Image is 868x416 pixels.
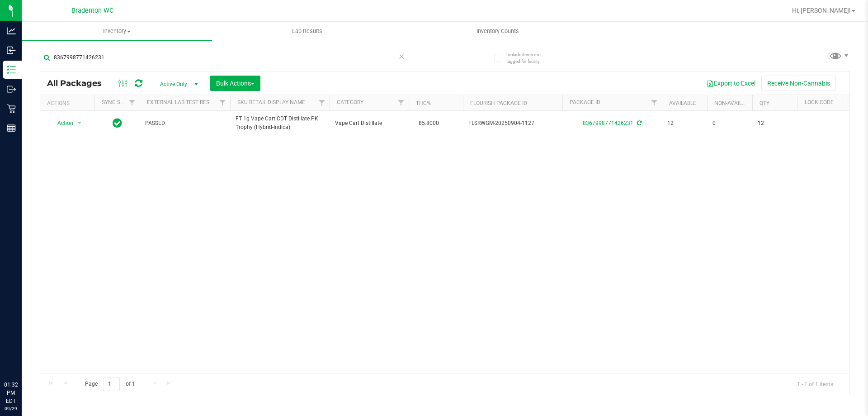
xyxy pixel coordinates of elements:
span: Page of 1 [77,377,142,391]
span: Action [49,117,74,129]
a: THC% [416,100,431,106]
a: Filter [394,95,409,110]
p: 01:32 PM EDT [4,381,18,405]
span: In Sync [113,117,122,129]
inline-svg: Inventory [7,65,16,74]
input: Search Package ID, Item Name, SKU, Lot or Part Number... [40,51,409,64]
input: 1 [104,377,120,391]
a: Inventory Counts [402,22,593,41]
a: Category [337,99,363,105]
a: Filter [125,95,140,110]
span: Vape Cart Distillate [335,119,403,128]
a: Sku Retail Display Name [237,99,305,105]
a: Package ID [570,99,600,105]
inline-svg: Inbound [7,46,16,55]
span: Inventory [22,27,212,35]
a: Lab Results [212,22,402,41]
inline-svg: Reports [7,124,16,133]
button: Receive Non-Cannabis [761,76,836,91]
span: 0 [712,119,747,128]
span: Hi, [PERSON_NAME]! [792,7,851,14]
a: Inventory [22,22,212,41]
span: Bulk Actions [216,80,255,87]
a: Flourish Package ID [470,100,527,106]
inline-svg: Retail [7,104,16,113]
a: 8367998771426231 [583,120,633,126]
a: Sync Status [102,99,137,105]
p: 09/29 [4,405,18,412]
iframe: Resource center [9,344,36,371]
span: Include items not tagged for facility [506,51,552,65]
a: Filter [215,95,230,110]
span: Inventory Counts [464,27,531,35]
span: All Packages [47,78,111,88]
span: Bradenton WC [71,7,113,14]
inline-svg: Analytics [7,26,16,35]
span: FLSRWGM-20250904-1127 [468,119,557,128]
button: Bulk Actions [210,76,260,91]
span: select [74,117,85,129]
span: Clear [398,51,405,62]
div: Actions [47,100,91,106]
a: Filter [647,95,662,110]
span: FT 1g Vape Cart CDT Distillate PK Trophy (Hybrid-Indica) [236,115,324,132]
span: Lab Results [280,27,335,35]
a: Lock Code [805,99,834,105]
span: 12 [667,119,702,128]
span: PASSED [145,119,225,128]
span: 12 [758,119,792,128]
a: Qty [759,100,769,106]
a: Filter [315,95,330,110]
a: Non-Available [714,100,755,106]
button: Export to Excel [701,76,761,91]
span: 1 - 1 of 1 items [790,377,840,391]
a: External Lab Test Result [147,99,218,105]
span: Sync from Compliance System [636,120,642,126]
inline-svg: Outbound [7,85,16,94]
span: 85.8000 [414,117,443,130]
a: Available [669,100,696,106]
